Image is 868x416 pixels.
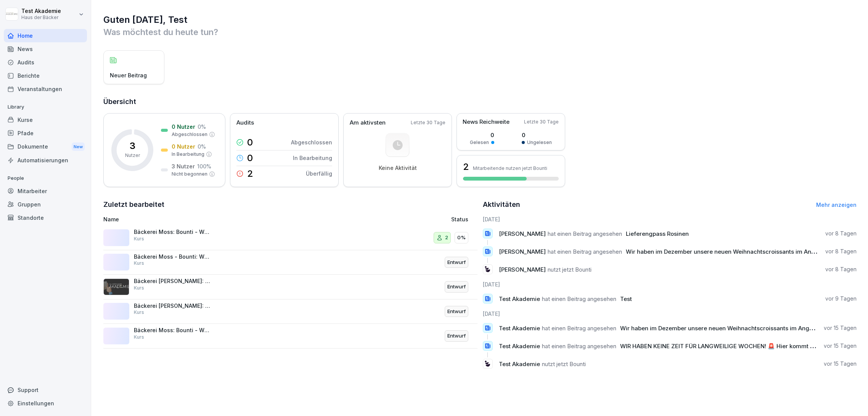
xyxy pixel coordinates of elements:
[463,118,510,126] p: News Reichweite
[291,138,332,146] p: Abgeschlossen
[457,234,466,242] p: 0%
[4,82,87,96] a: Veranstaltungen
[247,138,253,147] p: 0
[473,165,547,171] p: Mitarbeitende nutzen jetzt Bounti
[103,275,477,299] a: Bäckerei [PERSON_NAME]: Wie lade ich mir die Bounti App herunter?KursEntwurf
[350,118,386,127] p: Am aktivsten
[72,142,85,151] div: New
[172,151,204,158] p: In Bearbeitung
[542,342,616,350] span: hat einen Beitrag angesehen
[198,123,206,131] p: 0 %
[824,324,857,332] p: vor 15 Tagen
[247,169,253,178] p: 2
[499,230,546,237] span: [PERSON_NAME]
[103,299,477,324] a: Bäckerei [PERSON_NAME]: Bounti - Wie erzeuge ich einen Kursbericht?KursEntwurf
[103,26,857,38] p: Was möchtest du heute tun?
[4,211,87,224] a: Standorte
[447,259,466,266] p: Entwurf
[4,140,87,154] a: DokumenteNew
[470,131,494,139] p: 0
[824,360,857,368] p: vor 15 Tagen
[483,280,857,288] h6: [DATE]
[499,295,540,302] span: Test Akademie
[4,198,87,211] div: Gruppen
[134,327,210,334] p: Bäckerei Moss: Bounti - Wie lege ich Benutzer an?
[306,170,332,178] p: Überfällig
[130,141,135,150] p: 3
[499,248,546,255] span: [PERSON_NAME]
[542,325,616,332] span: hat einen Beitrag angesehen
[816,202,857,208] a: Mehr anzeigen
[825,230,857,237] p: vor 8 Tagen
[522,131,552,139] p: 0
[4,140,87,154] div: Dokumente
[103,215,341,223] p: Name
[4,172,87,184] p: People
[411,119,445,126] p: Letzte 30 Tage
[4,69,87,82] a: Berichte
[548,248,622,255] span: hat einen Beitrag angesehen
[4,42,87,56] a: News
[103,96,857,107] h2: Übersicht
[445,234,448,242] p: 2
[21,15,61,20] p: Haus der Bäcker
[447,308,466,315] p: Entwurf
[4,126,87,140] a: Pfade
[527,139,552,146] p: Ungelesen
[626,230,689,237] span: Lieferengpass Rosinen
[548,266,592,273] span: nutzt jetzt Bounti
[125,152,140,159] p: Nutzer
[172,123,195,131] p: 0 Nutzer
[542,360,586,368] span: nutzt jetzt Bounti
[4,383,87,397] div: Support
[451,215,468,223] p: Status
[470,139,489,146] p: Gelesen
[4,101,87,113] p: Library
[103,226,477,250] a: Bäckerei Moss: Bounti - Wie wird ein Kurs zugewiesen?Kurs20%
[548,230,622,237] span: hat einen Beitrag angesehen
[110,71,147,79] p: Neuer Beitrag
[499,325,540,332] span: Test Akademie
[4,154,87,167] div: Automatisierungen
[524,118,559,125] p: Letzte 30 Tage
[824,342,857,350] p: vor 15 Tagen
[198,142,206,150] p: 0 %
[499,266,546,273] span: [PERSON_NAME]
[134,309,144,316] p: Kurs
[379,165,417,171] p: Keine Aktivität
[172,162,195,170] p: 3 Nutzer
[197,162,211,170] p: 100 %
[542,295,616,302] span: hat einen Beitrag angesehen
[499,342,540,350] span: Test Akademie
[172,171,207,178] p: Nicht begonnen
[620,295,632,302] span: Test
[4,397,87,410] a: Einstellungen
[4,29,87,42] a: Home
[236,118,254,127] p: Audits
[103,250,477,275] a: Bäckerei Moss - Bounti: Wie erzeuge ich einen Benutzerbericht?KursEntwurf
[825,266,857,273] p: vor 8 Tagen
[4,56,87,69] a: Audits
[134,334,144,341] p: Kurs
[134,235,144,242] p: Kurs
[825,295,857,302] p: vor 9 Tagen
[172,142,195,150] p: 0 Nutzer
[447,283,466,291] p: Entwurf
[134,253,210,260] p: Bäckerei Moss - Bounti: Wie erzeuge ich einen Benutzerbericht?
[103,324,477,349] a: Bäckerei Moss: Bounti - Wie lege ich Benutzer an?KursEntwurf
[483,199,520,210] h2: Aktivitäten
[134,260,144,267] p: Kurs
[4,113,87,126] a: Kurse
[134,229,210,235] p: Bäckerei Moss: Bounti - Wie wird ein Kurs zugewiesen?
[4,184,87,198] a: Mitarbeiter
